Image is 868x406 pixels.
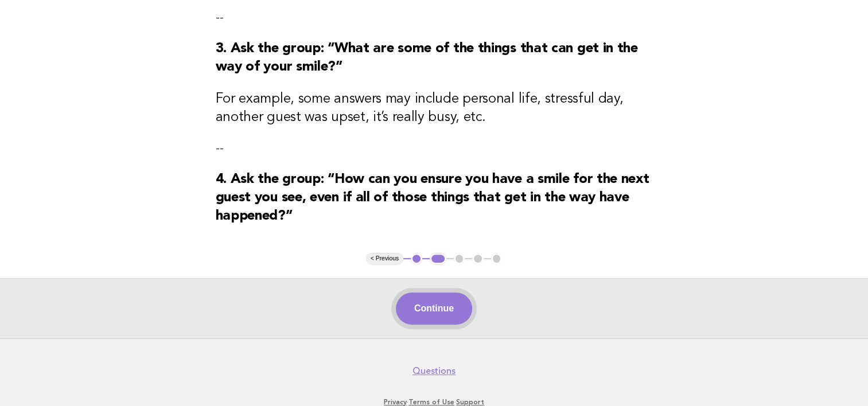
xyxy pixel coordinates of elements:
strong: 3. Ask the group: “What are some of the things that can get in the way of your smile?” [216,42,638,74]
a: Privacy [384,398,407,406]
a: Terms of Use [408,398,454,406]
button: 2 [430,253,446,264]
h3: For example, some answers may include personal life, stressful day, another guest was upset, it’s... [216,90,653,127]
a: Questions [412,365,456,377]
button: Continue [396,292,472,325]
a: Support [456,398,484,406]
p: -- [216,140,653,157]
strong: 4. Ask the group: “How can you ensure you have a smile for the next guest you see, even if all of... [216,173,649,223]
button: 1 [411,253,422,264]
p: -- [216,10,653,26]
button: < Previous [366,253,403,264]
